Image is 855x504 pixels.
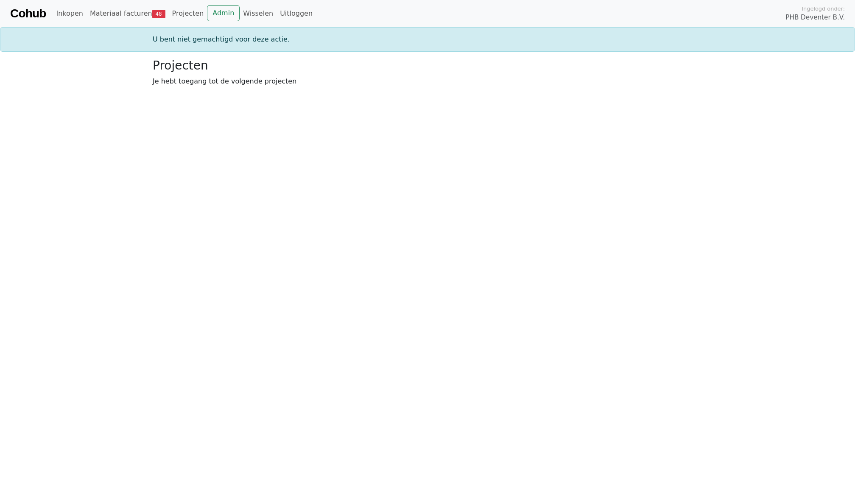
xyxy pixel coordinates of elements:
a: Projecten [169,5,207,22]
a: Uitloggen [277,5,316,22]
a: Inkopen [53,5,86,22]
h3: Projecten [153,58,702,73]
div: U bent niet gemachtigd voor deze actie. [148,34,707,45]
a: Wisselen [240,5,277,22]
p: Je hebt toegang tot de volgende projecten [153,76,702,86]
span: PHB Deventer B.V. [785,13,845,22]
span: 48 [152,10,165,18]
a: Admin [207,5,240,21]
a: Materiaal facturen48 [87,5,169,22]
span: Ingelogd onder: [802,5,845,13]
a: Cohub [10,3,46,24]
